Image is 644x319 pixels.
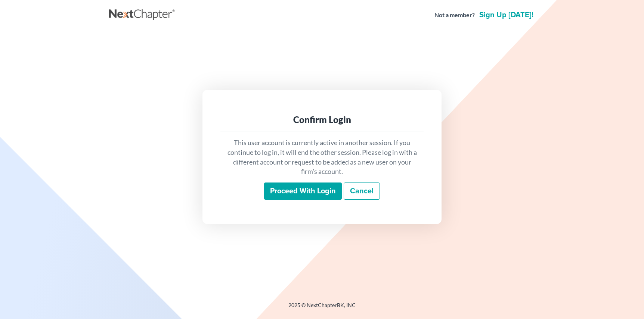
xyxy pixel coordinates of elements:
[344,182,380,200] a: Cancel
[264,182,342,200] input: Proceed with login
[478,11,535,19] a: Sign up [DATE]!
[109,301,535,315] div: 2025 © NextChapterBK, INC
[226,138,418,177] p: This user account is currently active in another session. If you continue to log in, it will end ...
[226,114,418,126] div: Confirm Login
[434,11,475,19] strong: Not a member?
